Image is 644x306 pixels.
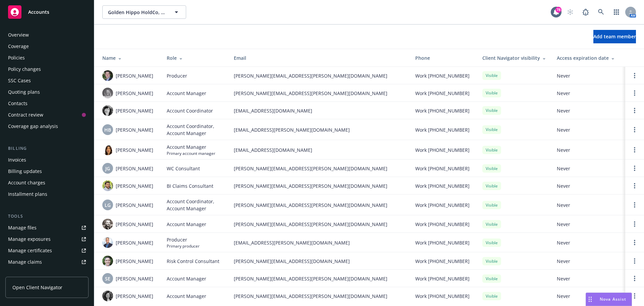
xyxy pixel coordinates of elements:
[5,41,89,52] a: Coverage
[116,90,153,97] span: [PERSON_NAME]
[8,268,40,279] div: Manage BORs
[167,54,223,61] div: Role
[105,275,110,282] span: SE
[415,221,470,228] span: Work [PHONE_NUMBER]
[482,201,501,209] div: Visible
[557,146,620,154] span: Never
[234,126,405,133] span: [EMAIL_ADDRESS][PERSON_NAME][DOMAIN_NAME]
[631,257,639,265] a: Open options
[415,126,470,133] span: Work [PHONE_NUMBER]
[167,107,213,114] span: Account Coordinator
[415,258,470,265] span: Work [PHONE_NUMBER]
[631,106,639,115] a: Open options
[557,72,620,79] span: Never
[557,275,620,282] span: Never
[167,236,200,243] span: Producer
[8,30,29,40] div: Overview
[415,165,470,172] span: Work [PHONE_NUMBER]
[5,257,89,267] a: Manage claims
[8,110,43,120] div: Contract review
[234,72,405,79] span: [PERSON_NAME][EMAIL_ADDRESS][PERSON_NAME][DOMAIN_NAME]
[415,182,470,189] span: Work [PHONE_NUMBER]
[631,126,639,134] a: Open options
[482,71,501,80] div: Visible
[482,125,501,134] div: Visible
[167,243,200,249] span: Primary producer
[167,143,215,150] span: Account Manager
[8,52,25,63] div: Policies
[482,146,501,154] div: Visible
[8,87,40,97] div: Quoting plans
[5,98,89,109] a: Contacts
[631,201,639,209] a: Open options
[631,72,639,80] a: Open options
[5,245,89,256] a: Manage certificates
[631,238,639,247] a: Open options
[557,54,620,61] div: Access expiration date
[555,7,561,13] div: 78
[586,293,594,306] div: Drag to move
[600,296,626,302] span: Nova Assist
[116,107,153,114] span: [PERSON_NAME]
[482,54,546,61] div: Client Navigator visibility
[5,64,89,75] a: Policy changes
[557,258,620,265] span: Never
[631,292,639,300] a: Open options
[116,221,153,228] span: [PERSON_NAME]
[415,72,470,79] span: Work [PHONE_NUMBER]
[102,105,113,116] img: photo
[167,293,206,300] span: Account Manager
[116,239,153,246] span: [PERSON_NAME]
[415,146,470,154] span: Work [PHONE_NUMBER]
[593,33,636,40] span: Add team member
[5,110,89,120] a: Contract review
[102,88,113,98] img: photo
[105,202,111,209] span: LG
[116,126,153,133] span: [PERSON_NAME]
[116,72,153,79] span: [PERSON_NAME]
[8,245,52,256] div: Manage certificates
[5,155,89,165] a: Invoices
[631,182,639,190] a: Open options
[116,146,153,154] span: [PERSON_NAME]
[116,258,153,265] span: [PERSON_NAME]
[415,107,470,114] span: Work [PHONE_NUMBER]
[8,257,42,267] div: Manage claims
[5,75,89,86] a: SSC Cases
[102,237,113,248] img: photo
[234,258,405,265] span: [PERSON_NAME][EMAIL_ADDRESS][DOMAIN_NAME]
[586,293,632,306] button: Nova Assist
[167,165,200,172] span: WC Consultant
[167,72,187,79] span: Producer
[415,293,470,300] span: Work [PHONE_NUMBER]
[104,126,111,133] span: HB
[631,274,639,282] a: Open options
[631,220,639,228] a: Open options
[579,5,592,19] a: Report a Bug
[102,5,186,19] button: Golden Hippo HoldCo, Inc.
[8,121,58,132] div: Coverage gap analysis
[167,258,219,265] span: Risk Control Consultant
[563,5,577,19] a: Start snowing
[8,64,41,75] div: Policy changes
[557,239,620,246] span: Never
[557,182,620,189] span: Never
[5,222,89,233] a: Manage files
[8,98,28,109] div: Contacts
[116,293,153,300] span: [PERSON_NAME]
[8,189,47,200] div: Installment plans
[234,239,405,246] span: [EMAIL_ADDRESS][PERSON_NAME][DOMAIN_NAME]
[108,9,166,16] span: Golden Hippo HoldCo, Inc.
[234,54,405,61] div: Email
[557,107,620,114] span: Never
[594,5,608,19] a: Search
[415,90,470,97] span: Work [PHONE_NUMBER]
[102,219,113,229] img: photo
[5,177,89,188] a: Account charges
[116,202,153,209] span: [PERSON_NAME]
[415,202,470,209] span: Work [PHONE_NUMBER]
[8,222,37,233] div: Manage files
[167,90,206,97] span: Account Manager
[415,275,470,282] span: Work [PHONE_NUMBER]
[102,291,113,301] img: photo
